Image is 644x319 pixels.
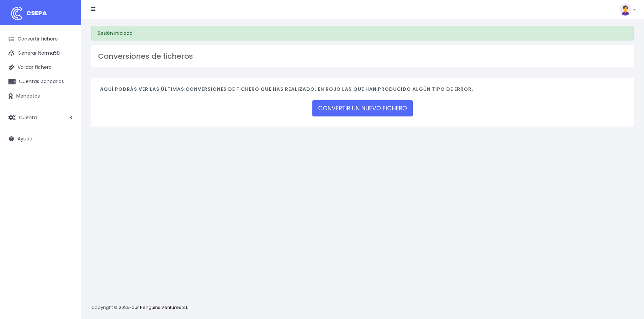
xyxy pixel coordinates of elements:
a: Four Penguins Ventures S.L. [129,304,189,311]
a: Cuenta [3,110,78,125]
span: CSEPA [26,9,47,17]
a: CONVERTIR UN NUEVO FICHERO [312,100,413,116]
span: Cuenta [19,114,37,121]
a: Mandatos [3,89,78,103]
img: logo [8,5,25,22]
div: Sesión iniciada. [91,26,634,41]
a: Ayuda [3,132,78,146]
span: Ayuda [18,135,32,142]
h4: Aquí podrás ver las últimas conversiones de fichero que has realizado. En rojo las que han produc... [100,86,625,96]
p: Copyright © 2025 . [91,304,190,311]
h3: Conversiones de ficheros [98,52,627,61]
a: Generar Norma58 [3,46,78,60]
img: profile [619,3,631,16]
a: Validar fichero [3,60,78,75]
a: Cuentas bancarias [3,75,78,89]
a: Convertir fichero [3,32,78,46]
